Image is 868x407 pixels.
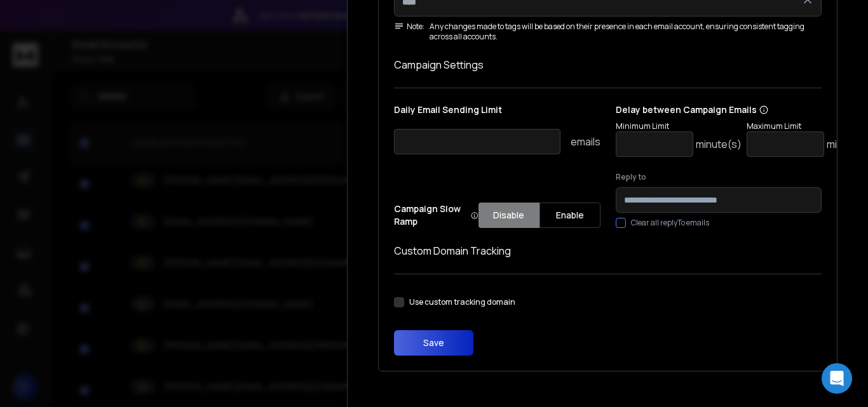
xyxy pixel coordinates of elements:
span: Note: [394,22,424,32]
div: Any changes made to tags will be based on their presence in each email account, ensuring consiste... [394,22,822,42]
p: minute(s) [696,137,742,152]
button: Disable [478,203,539,228]
p: Minimum Limit [616,121,742,131]
label: Use custom tracking domain [409,297,515,307]
p: emails [571,134,600,149]
p: Daily Email Sending Limit [394,103,600,121]
button: Save [394,330,473,356]
div: Open Intercom Messenger [822,363,852,394]
button: Enable [539,203,600,228]
label: Clear all replyTo emails [631,218,709,228]
h1: Custom Domain Tracking [394,243,822,258]
label: Reply to [616,172,822,182]
p: Campaign Slow Ramp [394,203,478,228]
h1: Campaign Settings [394,57,822,72]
